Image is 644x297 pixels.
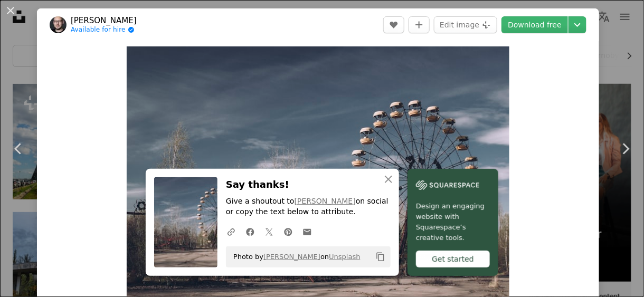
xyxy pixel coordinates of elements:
[569,16,586,33] button: Choose download size
[607,98,644,199] a: Next
[409,16,430,33] button: Add to Collection
[416,200,490,243] span: Design an engaging website with Squarespace’s creative tools.
[226,177,391,193] h3: Say thanks!
[260,221,279,242] a: Share on Twitter
[226,197,391,218] p: Give a shoutout to on social or copy the text below to attribute.
[71,26,137,34] a: Available for hire
[263,253,320,261] a: [PERSON_NAME]
[501,16,568,33] a: Download free
[50,16,67,33] img: Go to Mads Eneqvist's profile
[383,16,404,33] button: Like
[298,221,317,242] a: Share over email
[71,15,137,26] a: [PERSON_NAME]
[416,251,490,267] div: Get started
[295,197,356,206] a: [PERSON_NAME]
[279,221,298,242] a: Share on Pinterest
[228,248,361,265] span: Photo by on
[241,221,260,242] a: Share on Facebook
[416,177,479,193] img: file-1606177908946-d1eed1cbe4f5image
[372,248,390,266] button: Copy to clipboard
[408,169,498,276] a: Design an engaging website with Squarespace’s creative tools.Get started
[434,16,497,33] button: Edit image
[329,253,360,261] a: Unsplash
